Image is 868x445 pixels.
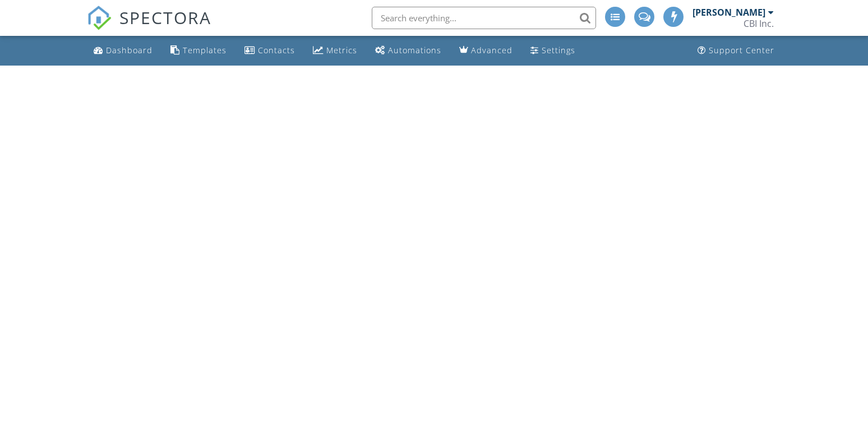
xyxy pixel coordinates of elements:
[166,40,231,61] a: Templates
[388,45,441,55] div: Automations
[455,40,517,61] a: Advanced
[526,40,580,61] a: Settings
[308,40,362,61] a: Metrics
[693,40,779,61] a: Support Center
[542,45,575,55] div: Settings
[471,45,513,55] div: Advanced
[326,45,357,55] div: Metrics
[744,18,774,29] div: CBI Inc.
[87,15,211,39] a: SPECTORA
[240,40,299,61] a: Contacts
[87,6,112,30] img: The Best Home Inspection Software - Spectora
[106,45,153,55] div: Dashboard
[692,7,765,18] div: [PERSON_NAME]
[371,40,446,61] a: Automations (Advanced)
[372,7,596,29] input: Search everything...
[119,6,211,29] span: SPECTORA
[89,40,157,61] a: Dashboard
[709,45,774,55] div: Support Center
[258,45,295,55] div: Contacts
[183,45,227,55] div: Templates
